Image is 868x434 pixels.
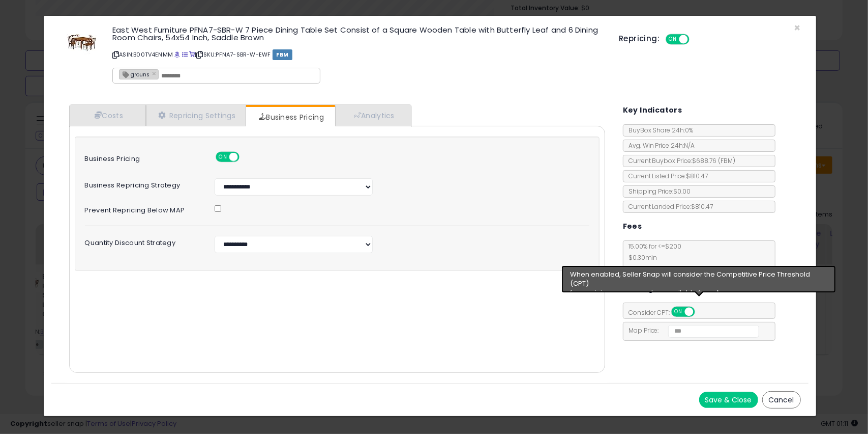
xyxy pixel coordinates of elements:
[623,264,702,273] span: 10.00 % on portion > $200
[70,105,146,126] a: Costs
[152,69,158,78] a: ×
[273,49,293,60] span: FBM
[623,172,708,180] span: Current Listed Price: $810.47
[623,242,702,273] span: 15.00 % for <= $200
[794,20,801,35] span: ×
[217,153,229,161] span: ON
[67,26,97,57] img: 4156lyu4ZpL._SL60_.jpg
[77,236,207,247] label: Quantity Discount Strategy
[619,35,660,43] h5: Repricing:
[146,105,247,126] a: Repricing Settings
[623,308,708,317] span: Consider CPT:
[623,282,657,295] h5: Settings
[623,126,694,134] span: BuyBox Share 24h: 0%
[182,50,188,59] a: All offer listings
[238,153,254,161] span: OFF
[623,326,759,335] span: Map Price:
[623,156,736,165] span: Current Buybox Price:
[623,187,691,196] span: Shipping Price: $0.00
[623,141,695,150] span: Avg. Win Price 24h: N/A
[762,391,801,409] button: Cancel
[77,203,207,214] label: Prevent repricing below MAP
[112,46,604,63] p: ASIN: B00TV4ENMM | SKU: PFNA7-SBR-W-EWF
[623,202,713,211] span: Current Landed Price: $810.47
[623,104,682,117] h5: Key Indicators
[623,220,642,233] h5: Fees
[77,152,207,162] label: Business Pricing
[699,392,758,408] button: Save & Close
[335,105,410,126] a: Analytics
[719,156,736,165] span: ( FBM )
[693,156,736,165] span: $688.76
[119,70,149,78] span: grouns
[688,35,704,44] span: OFF
[246,107,334,127] a: Business Pricing
[174,50,180,59] a: BuyBox page
[672,308,685,316] span: ON
[112,26,604,41] h3: East West Furniture PFNA7-SBR-W 7 Piece Dining Table Set Consist of a Square Wooden Table with Bu...
[77,178,207,189] label: Business Repricing Strategy
[693,308,709,316] span: OFF
[623,253,657,262] span: $0.30 min
[189,50,195,59] a: Your listing only
[667,35,680,44] span: ON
